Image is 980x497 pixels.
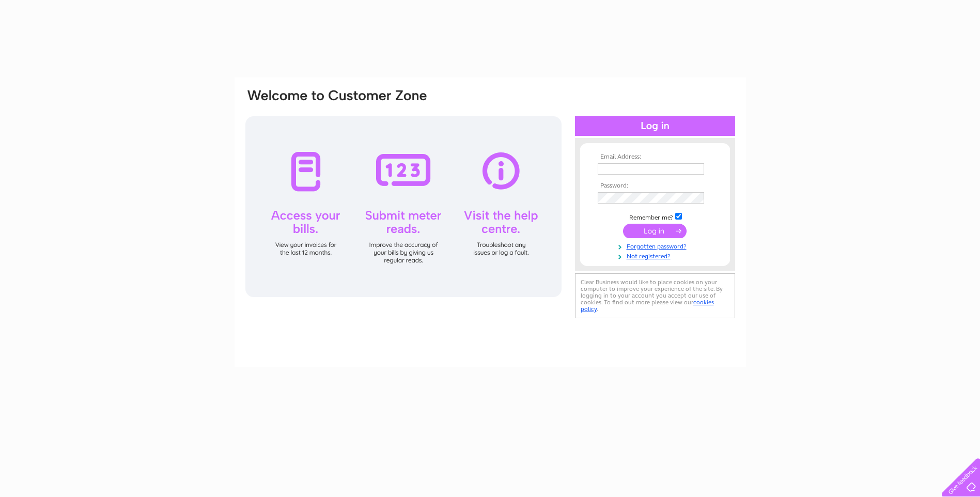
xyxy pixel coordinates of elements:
[598,241,715,251] a: Forgotten password?
[581,299,714,313] a: cookies policy
[595,211,715,222] td: Remember me?
[623,224,687,238] input: Submit
[598,251,715,260] a: Not registered?
[595,182,715,190] th: Password:
[575,273,735,318] div: Clear Business would like to place cookies on your computer to improve your experience of the sit...
[595,153,715,161] th: Email Address:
